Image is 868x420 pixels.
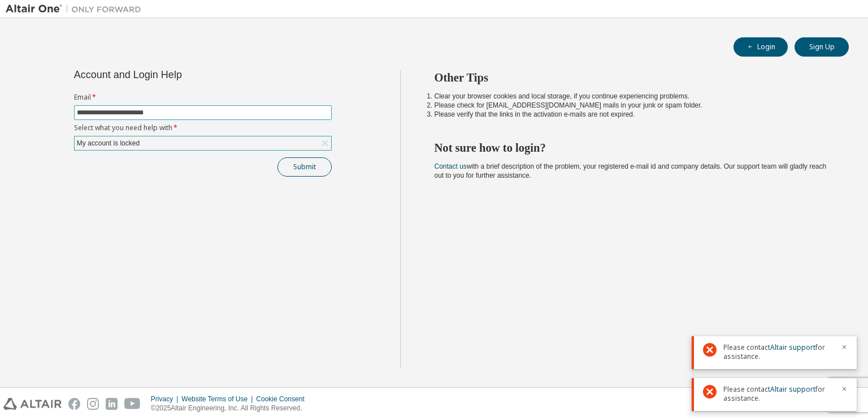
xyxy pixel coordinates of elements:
[795,37,849,57] button: Sign Up
[124,398,141,410] img: youtube.svg
[74,93,332,102] label: Email
[75,137,141,149] div: My account is locked
[435,70,829,85] h2: Other Tips
[435,101,829,110] li: Please check for [EMAIL_ADDRESS][DOMAIN_NAME] mails in your junk or spam folder.
[435,92,829,101] li: Clear your browser cookies and local storage, if you continue experiencing problems.
[74,70,280,79] div: Account and Login Help
[723,385,834,403] span: Please contact for assistance.
[435,162,467,170] a: Contact us
[723,343,834,361] span: Please contact for assistance.
[87,398,99,410] img: instagram.svg
[6,3,147,15] img: Altair One
[256,395,311,404] div: Cookie Consent
[277,157,332,177] button: Submit
[435,162,827,179] span: with a brief description of the problem, your registered e-mail id and company details. Our suppo...
[181,395,256,404] div: Website Terms of Use
[106,398,118,410] img: linkedin.svg
[151,395,181,404] div: Privacy
[734,37,788,57] button: Login
[68,398,80,410] img: facebook.svg
[435,140,829,155] h2: Not sure how to login?
[74,123,332,132] label: Select what you need help with
[151,404,311,413] p: © 2025 Altair Engineering, Inc. All Rights Reserved.
[770,384,815,394] a: Altair support
[3,398,62,410] img: altair_logo.svg
[75,136,331,150] div: My account is locked
[435,110,829,119] li: Please verify that the links in the activation e-mails are not expired.
[770,342,815,352] a: Altair support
